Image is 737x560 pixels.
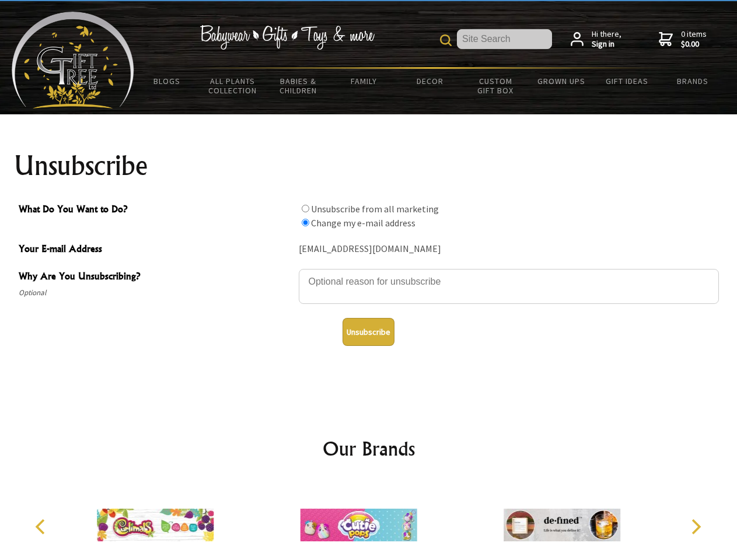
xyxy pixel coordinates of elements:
a: Gift Ideas [594,69,660,93]
a: Custom Gift Box [463,69,529,103]
a: Babies & Children [266,69,331,103]
strong: Sign in [592,39,621,50]
a: All Plants Collection [200,69,266,103]
span: Why Are You Unsubscribing? [19,269,293,286]
span: Your E-mail Address [19,242,293,258]
a: 0 items$0.00 [659,29,707,50]
button: Unsubscribe [343,318,394,346]
input: What Do You Want to Do? [302,205,309,212]
a: BLOGS [134,69,200,93]
a: Hi there,Sign in [571,29,621,50]
span: Optional [19,286,293,300]
label: Change my e-mail address [311,217,415,229]
input: What Do You Want to Do? [302,219,309,226]
span: What Do You Want to Do? [19,202,293,219]
a: Decor [397,69,463,93]
input: Site Search [457,29,552,49]
img: product search [440,34,452,46]
div: [EMAIL_ADDRESS][DOMAIN_NAME] [299,240,719,258]
label: Unsubscribe from all marketing [311,203,439,215]
strong: $0.00 [681,39,707,50]
h1: Unsubscribe [14,152,724,180]
a: Family [331,69,397,93]
h2: Our Brands [23,435,714,463]
span: 0 items [681,29,707,50]
button: Next [683,514,708,540]
textarea: Why Are You Unsubscribing? [299,269,719,304]
a: Grown Ups [528,69,594,93]
img: Babyware - Gifts - Toys and more... [12,12,134,108]
button: Previous [29,514,55,540]
img: Babywear - Gifts - Toys & more [200,25,375,50]
a: Brands [660,69,726,93]
span: Hi there, [592,29,621,50]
